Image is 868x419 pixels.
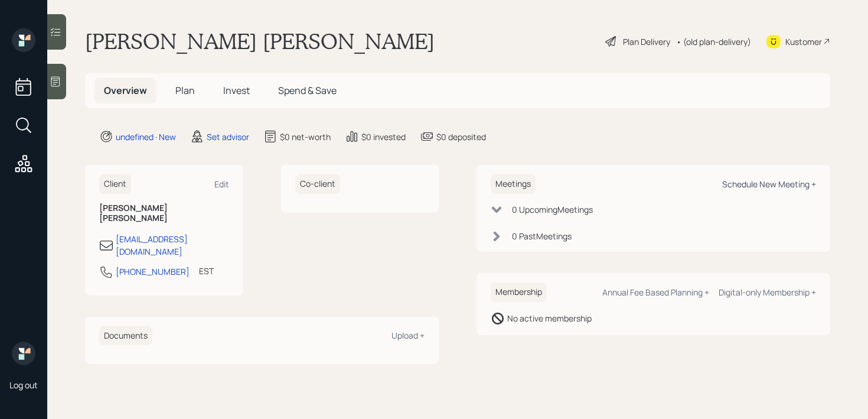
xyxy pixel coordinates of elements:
[12,342,35,365] img: retirable_logo.png
[214,178,229,190] div: Edit
[361,131,406,143] div: $0 invested
[280,131,331,143] div: $0 net-worth
[436,131,486,143] div: $0 deposited
[207,131,249,143] div: Set advisor
[223,84,250,97] span: Invest
[722,178,816,190] div: Schedule New Meeting +
[295,174,340,194] h6: Co-client
[391,330,425,341] div: Upload +
[278,84,337,97] span: Spend & Save
[104,84,147,97] span: Overview
[491,282,547,302] h6: Membership
[116,131,176,143] div: undefined · New
[512,230,572,242] div: 0 Past Meeting s
[175,84,195,97] span: Plan
[116,233,229,258] div: [EMAIL_ADDRESS][DOMAIN_NAME]
[676,35,751,48] div: • (old plan-delivery)
[491,174,536,194] h6: Meetings
[85,28,435,54] h1: [PERSON_NAME] [PERSON_NAME]
[785,35,822,48] div: Kustomer
[99,326,152,346] h6: Documents
[512,203,593,216] div: 0 Upcoming Meeting s
[9,379,38,391] div: Log out
[623,35,670,48] div: Plan Delivery
[99,174,131,194] h6: Client
[507,312,592,324] div: No active membership
[116,265,190,278] div: [PHONE_NUMBER]
[99,203,229,223] h6: [PERSON_NAME] [PERSON_NAME]
[719,287,816,298] div: Digital-only Membership +
[602,287,709,298] div: Annual Fee Based Planning +
[199,265,214,277] div: EST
